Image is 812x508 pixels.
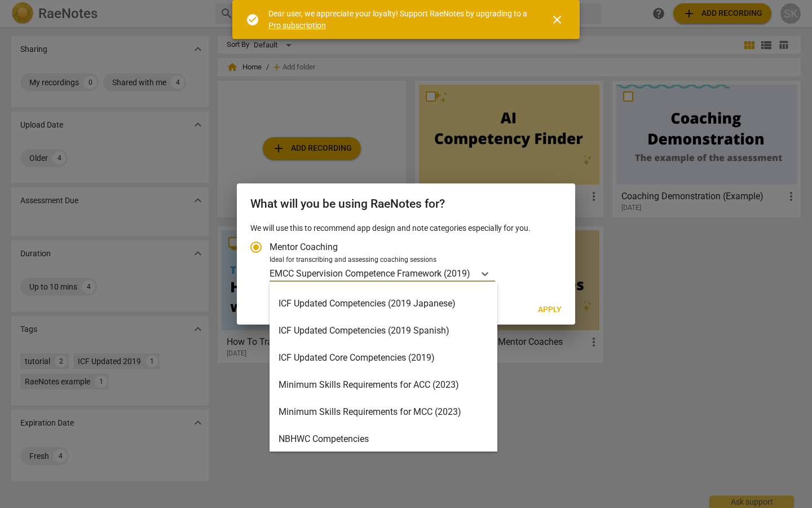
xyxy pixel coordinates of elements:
[250,234,562,282] div: Account type
[270,290,497,317] div: ICF Updated Competencies (2019 Japanese)
[529,300,571,320] button: Apply
[270,317,497,344] div: ICF Updated Competencies (2019 Spanish)
[544,6,571,33] button: Close
[250,197,562,211] h2: What will you be using RaeNotes for?
[270,426,497,453] div: NBHWC Competencies
[268,8,530,31] div: Dear user, we appreciate your loyalty! Support RaeNotes by upgrading to a
[270,240,338,253] span: Mentor Coaching
[246,13,259,27] span: check_circle
[270,267,470,280] p: EMCC Supervision Competence Framework (2019)
[270,371,497,398] div: Minimum Skills Requirements for ACC (2023)
[538,304,562,316] span: Apply
[550,13,564,27] span: close
[270,398,497,426] div: Minimum Skills Requirements for MCC (2023)
[471,268,474,279] input: Ideal for transcribing and assessing coaching sessionsEMCC Supervision Competence Framework (2019)
[270,255,558,265] div: Ideal for transcribing and assessing coaching sessions
[270,344,497,371] div: ICF Updated Core Competencies (2019)
[268,21,326,30] a: Pro subscription
[250,222,562,234] p: We will use this to recommend app design and note categories especially for you.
